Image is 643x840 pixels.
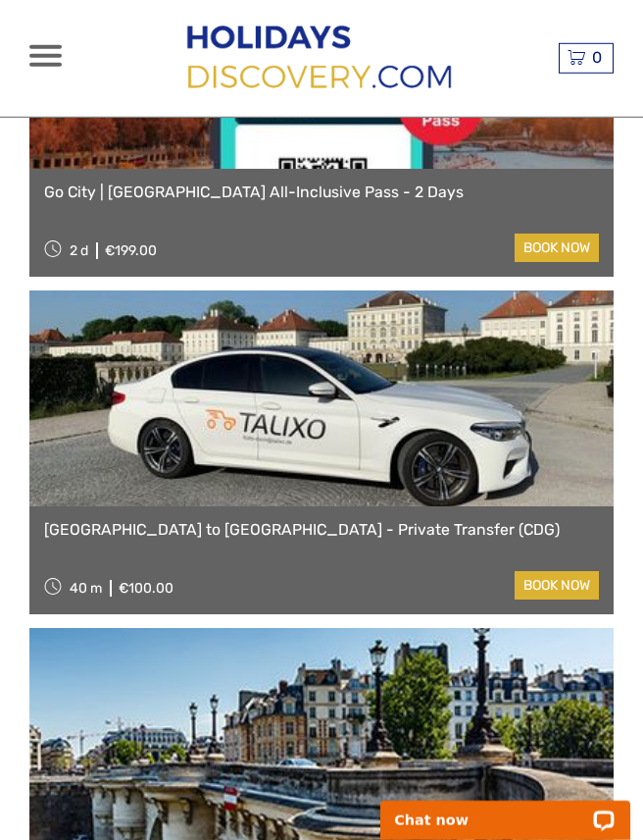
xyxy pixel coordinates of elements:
[515,571,599,600] a: book now
[175,14,468,103] img: 2849-66674d71-96b1-4d9c-b928-d961c8bc93f0_logo_big.png
[70,580,102,597] span: 40 m
[119,580,173,597] div: €100.00
[368,778,643,840] iframe: LiveChat chat widget
[70,242,88,259] span: 2 d
[589,48,605,67] span: 0
[44,521,599,540] a: [GEOGRAPHIC_DATA] to [GEOGRAPHIC_DATA] - Private Transfer (CDG)
[44,184,599,202] a: Go City | [GEOGRAPHIC_DATA] All-Inclusive Pass - 2 Days
[105,242,157,259] div: €199.00
[515,234,599,262] a: book now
